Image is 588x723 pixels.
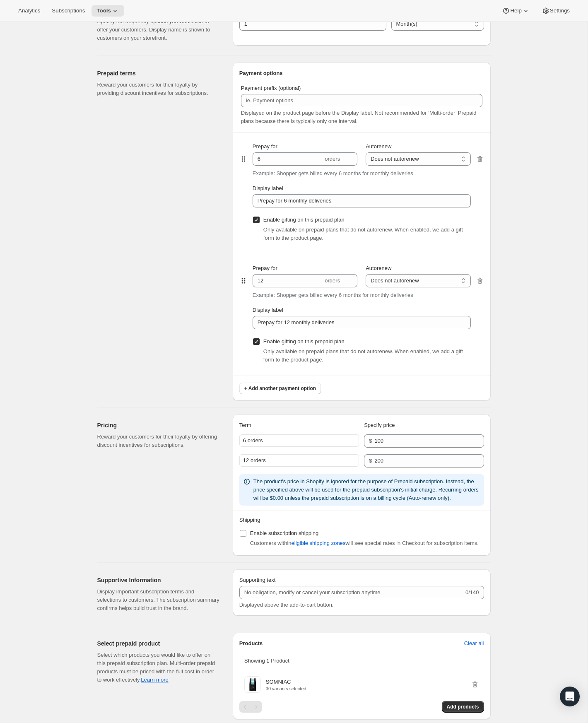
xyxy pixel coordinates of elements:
[374,434,471,448] input: 0
[47,5,90,17] button: Subscriptions
[239,254,484,376] div: Prepay forordersAutorenewExample: Shopper gets billed every 6 months for monthly deliveriesDispla...
[263,227,463,241] span: Only available on prepaid plans that do not autorenew. When enabled, we add a gift form to the pr...
[510,7,521,14] span: Help
[263,217,345,223] span: Enable gifting on this prepaid plan
[287,537,351,550] button: eligible shipping zones
[241,85,301,91] span: Payment prefix (optional)
[244,658,289,664] span: Showing 1 Product
[239,586,464,599] input: No obligation, modify or cancel your subscription anytime.
[239,383,321,394] button: + Add another payment option
[369,458,372,464] span: $
[97,651,219,684] div: Select which products you would like to offer on this prepaid subscription plan. Multi-order prep...
[97,588,219,612] p: Display important subscription terms and selections to customers. The subscription summary confir...
[537,5,575,17] button: Settings
[239,639,263,648] p: Products
[464,639,484,648] span: Clear all
[253,307,283,313] span: Display label
[374,454,471,468] input: 0
[253,169,413,178] p: Example: Shopper gets billed every 6 months for monthly deliveries
[239,421,359,429] div: Term
[263,348,463,363] span: Only available on prepaid plans that do not autorenew. When enabled, we add a gift form to the pr...
[239,577,275,583] span: Supporting text
[369,438,372,444] span: $
[97,69,219,77] h2: Prepaid terms
[239,69,484,77] h3: Payment options
[442,701,484,713] button: Add products
[239,133,484,254] div: Prepay forordersAutorenewExample: Shopper gets billed every 6 months for monthly deliveriesDispla...
[364,421,484,429] div: Specify price
[250,540,479,546] span: Customers within will see special rates in Checkout for subscription items.
[253,265,277,271] span: Prepay for
[253,143,277,149] span: Prepay for
[253,478,479,501] span: The product's price in Shopify is ignored for the purpose of Prepaid subscription. Instead, the p...
[97,433,219,449] p: Reward your customers for their loyalty by offering discount incentives for subscriptions.
[97,576,219,584] h2: Supportive Information
[266,686,306,691] p: 30 variants selected
[97,81,219,97] p: Reward your customers for their loyalty by providing discount incentives for subscriptions.
[497,5,535,17] button: Help
[325,277,340,284] span: orders
[459,637,489,650] button: Clear all
[239,602,334,608] span: Displayed above the add-to-cart button.
[263,338,345,345] span: Enable gifting on this prepaid plan
[241,110,477,124] span: Displayed on the product page before the Display label. Not recommended for ‘Multi-order’ Prepaid...
[560,687,580,706] div: Open Intercom Messenger
[366,143,391,149] span: Autorenew
[325,156,340,162] span: orders
[239,454,359,467] div: 12 orders
[253,291,413,299] p: Example: Shopper gets billed every 6 months for monthly deliveries
[266,678,291,686] p: SOMNIAC
[96,7,111,14] span: Tools
[97,639,219,648] h2: Select prepaid product
[447,704,479,710] span: Add products
[239,701,262,713] nav: Pagination
[253,185,283,191] span: Display label
[241,94,482,107] input: ie. Payment options
[52,7,85,14] span: Subscriptions
[141,677,168,683] a: Learn more
[250,530,319,536] span: Enable subscription shipping
[239,516,484,524] p: Shipping
[97,421,219,429] h2: Pricing
[92,5,124,17] button: Tools
[292,539,346,547] span: eligible shipping zones
[13,5,45,17] button: Analytics
[366,265,391,271] span: Autorenew
[97,17,219,42] p: Specify the frequency options you would like to offer your customers. Display name is shown to cu...
[244,385,316,392] span: + Add another payment option
[18,7,40,14] span: Analytics
[550,7,570,14] span: Settings
[239,434,359,447] div: 6 orders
